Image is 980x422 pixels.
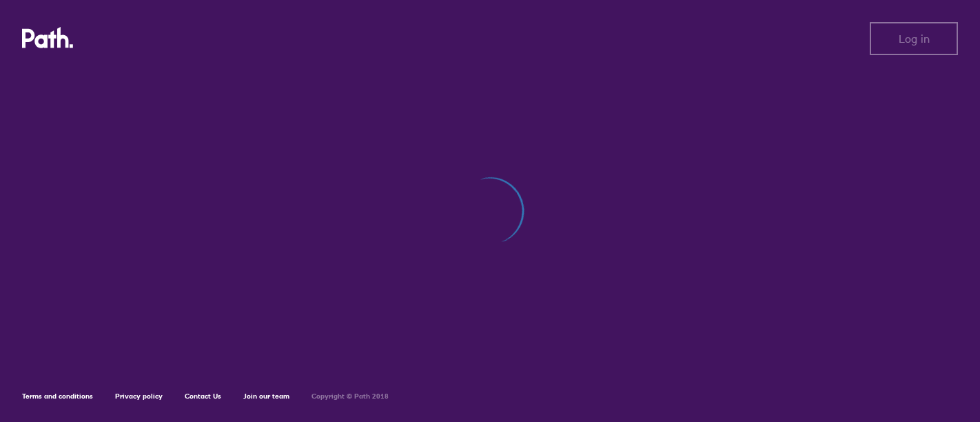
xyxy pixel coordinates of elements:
[185,392,221,401] a: Contact Us
[22,392,93,401] a: Terms and conditions
[115,392,163,401] a: Privacy policy
[899,32,930,45] span: Log in
[243,392,289,401] a: Join our team
[870,22,958,55] button: Log in
[312,392,389,401] h6: Copyright © Path 2018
